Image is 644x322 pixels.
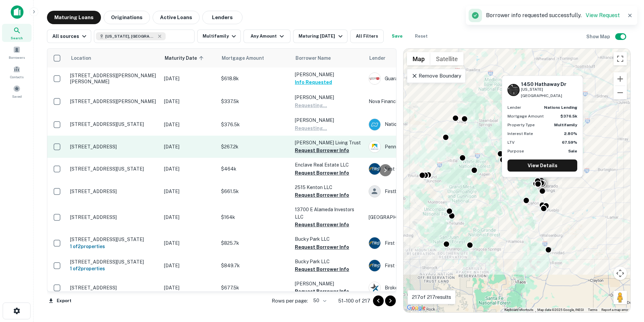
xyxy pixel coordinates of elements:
p: $267.2k [221,143,288,150]
img: capitalize-icon.png [11,5,23,19]
span: Lender [369,54,385,62]
strong: 2.80% [564,131,577,136]
button: Go to previous page [373,295,384,306]
p: $677.5k [221,284,288,291]
a: Report a map error [601,308,628,312]
a: Search [2,24,32,42]
p: [PERSON_NAME] [295,117,362,124]
p: $337.5k [221,98,288,105]
div: 0 0 [404,49,630,312]
p: 2515 Kenton LLC [295,184,362,191]
button: Show satellite imagery [430,52,464,65]
span: Mortgage Amount [222,54,273,62]
p: 217 of 217 results [412,293,451,301]
img: picture [369,260,380,271]
p: 51–100 of 217 [338,297,370,305]
p: [DATE] [164,75,214,82]
div: Guaranteed Rate Affinity [369,73,469,85]
p: [STREET_ADDRESS][PERSON_NAME] [70,98,157,104]
p: [PERSON_NAME] Living Trust [295,139,362,146]
p: [DATE] [164,214,214,221]
div: 50 [311,296,327,306]
h6: 1 of 2 properties [70,243,157,250]
a: Borrowers [2,43,32,61]
p: Bucky Park LLC [295,258,362,265]
a: View Request [586,12,620,18]
p: Purpose [507,148,524,154]
button: Zoom in [613,72,627,86]
p: [STREET_ADDRESS][US_STATE] [70,166,157,172]
p: Bucky Park LLC [295,235,362,243]
p: Enclave Real Estate LLC [295,161,362,169]
button: Keyboard shortcuts [504,308,533,312]
button: Request Borrower Info [295,265,349,273]
span: Map data ©2025 Google, INEGI [537,308,584,312]
p: [DATE] [164,143,214,150]
p: Property Type [507,122,535,128]
p: Lender [507,104,521,110]
th: Maturity Date [161,49,218,67]
strong: nations lending [544,105,577,110]
p: [DATE] [164,284,214,291]
button: All sources [47,30,91,43]
th: Borrower Name [291,49,365,67]
p: $164k [221,214,288,221]
img: picture [369,163,380,175]
p: Interest Rate [507,131,533,137]
button: Reset [411,30,432,43]
h6: Show Map [586,33,611,40]
p: $661.5k [221,188,288,195]
button: Export [47,296,73,306]
button: Map camera controls [613,267,627,280]
p: [STREET_ADDRESS][US_STATE] [70,236,157,242]
button: Info Requested [295,78,332,86]
p: [DATE] [164,98,214,105]
button: Show street map [407,52,430,65]
strong: Sale [568,149,577,153]
th: Mortgage Amount [218,49,291,67]
button: Request Borrower Info [295,221,349,229]
p: [STREET_ADDRESS] [70,214,157,220]
p: [STREET_ADDRESS][PERSON_NAME][PERSON_NAME] [70,73,157,85]
button: Multifamily [197,30,241,43]
th: Location [67,49,161,67]
p: $825.7k [221,239,288,247]
button: Request Borrower Info [295,191,349,199]
a: Contacts [2,63,32,81]
span: [US_STATE], [GEOGRAPHIC_DATA] [105,33,156,39]
p: [PERSON_NAME] [295,280,362,287]
img: picture [369,282,380,293]
button: Originations [104,11,150,24]
button: All Filters [350,30,384,43]
button: Request Borrower Info [295,287,349,295]
p: Borrower info requested successfully. [486,11,620,19]
p: [STREET_ADDRESS] [70,188,157,194]
p: [STREET_ADDRESS][US_STATE] [70,259,157,265]
a: Open this area in Google Maps (opens a new window) [405,304,427,312]
a: Saved [2,82,32,100]
p: $376.5k [221,121,288,128]
p: [US_STATE][GEOGRAPHIC_DATA] [521,86,577,99]
span: Maturity Date [165,54,206,62]
button: Request Borrower Info [295,243,349,251]
img: picture [369,237,380,249]
p: Mortgage Amount [507,113,544,119]
p: [DATE] [164,262,214,269]
a: Terms (opens in new tab) [588,308,597,312]
button: Maturing Loans [47,11,101,24]
th: Lender [365,49,473,67]
iframe: Chat Widget [610,268,644,301]
h6: 1 of 2 properties [70,265,157,272]
span: Saved [12,94,22,99]
p: Nova Financial & Investment Corp [369,98,469,105]
p: [PERSON_NAME] [295,71,362,78]
p: $464k [221,165,288,173]
button: Maturing [DATE] [293,30,347,43]
button: Lenders [202,11,243,24]
span: Borrowers [9,55,25,60]
span: Borrower Name [296,54,331,62]
div: Firstbank Of [US_STATE] [369,185,469,197]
